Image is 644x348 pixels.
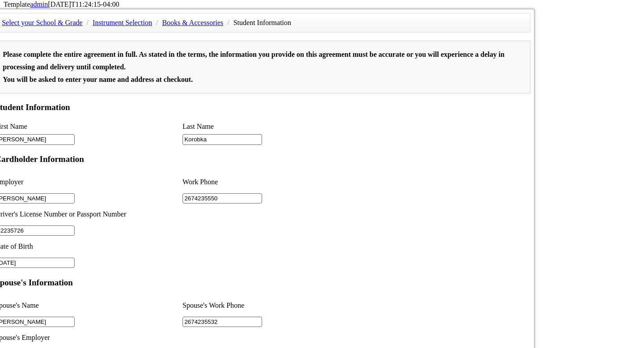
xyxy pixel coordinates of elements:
a: Books & Accessories [162,19,223,26]
li: Student Information [233,17,291,29]
span: / [154,19,160,26]
span: of 2 [98,2,112,12]
a: Instrument Selection [93,19,152,26]
a: admin [30,0,48,8]
span: [DATE]T11:24:15-04:00 [48,0,119,8]
span: / [225,19,231,26]
span: Template [4,0,30,8]
select: Zoom [255,2,318,12]
span: / [85,19,91,26]
a: Select your School & Grade [2,19,82,26]
li: Work Phone [182,172,370,192]
li: Spouse's Work Phone [182,296,370,315]
input: Page [74,2,98,12]
li: Last Name [182,120,370,133]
